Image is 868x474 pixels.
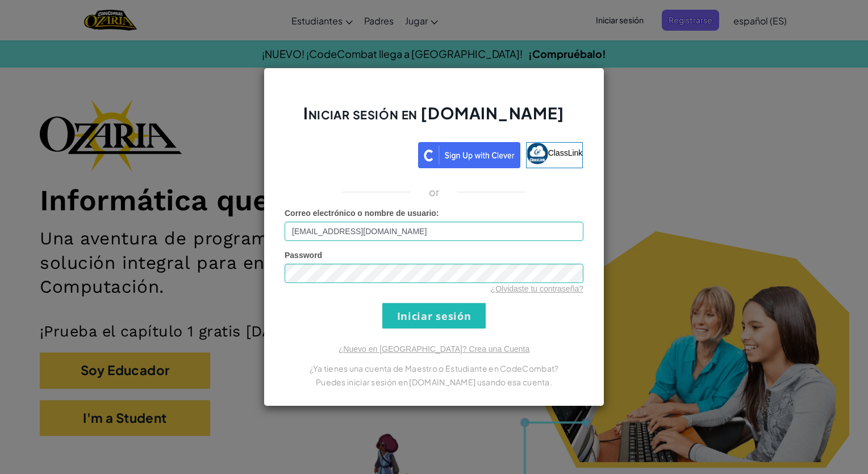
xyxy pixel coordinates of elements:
input: Iniciar sesión [382,303,486,329]
p: or [429,185,440,199]
p: ¿Ya tienes una cuenta de Maestro o Estudiante en CodeCombat? [285,361,583,375]
a: ¿Nuevo en [GEOGRAPHIC_DATA]? Crea una Cuenta [339,344,529,354]
img: clever_sso_button@2x.png [418,142,520,168]
span: Password [285,251,322,260]
label: : [285,207,439,219]
iframe: Botón de Acceder con Google [279,141,418,166]
span: ClassLink [548,148,583,157]
a: ¿Olvidaste tu contraseña? [491,284,583,293]
p: Puedes iniciar sesión en [DOMAIN_NAME] usando esa cuenta. [285,375,583,389]
img: classlink-logo-small.png [527,143,548,164]
iframe: Diálogo de Acceder con Google [635,11,857,115]
span: Correo electrónico o nombre de usuario [285,209,436,218]
h2: Iniciar sesión en [DOMAIN_NAME] [285,102,583,135]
